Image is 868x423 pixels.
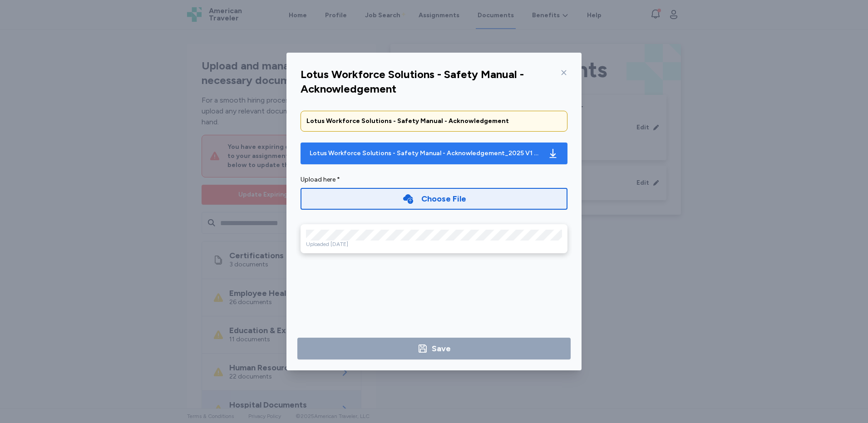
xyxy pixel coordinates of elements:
div: Lotus Workforce Solutions - Safety Manual - Acknowledgement_2025 V1 - Acknowledgement_063ed4.pdf [310,149,540,158]
div: Lotus Workforce Solutions - Safety Manual - Acknowledgement [301,67,557,96]
button: Lotus Workforce Solutions - Safety Manual - Acknowledgement_2025 V1 - Acknowledgement_063ed4.pdf [301,143,567,164]
div: Uploaded [DATE] [306,241,562,248]
div: Upload here * [301,175,567,184]
div: Lotus Workforce Solutions - Safety Manual - Acknowledgement [306,117,562,126]
div: Save [432,342,451,355]
div: Choose File [421,192,466,205]
button: Save [297,338,571,359]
